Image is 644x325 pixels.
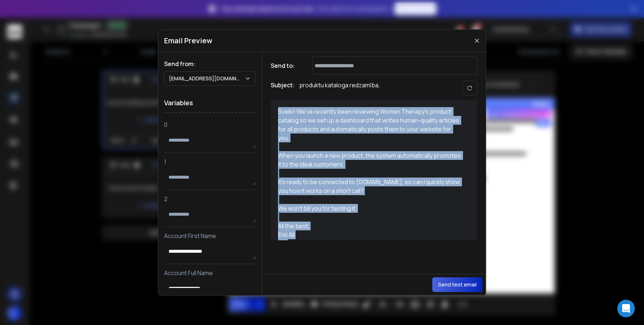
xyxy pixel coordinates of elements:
[432,277,482,292] button: Send test email
[164,231,256,240] p: Account First Name
[164,59,256,68] h1: Send from:
[278,107,461,233] div: Sveiki! We've recently been reviewing Women Therapy's product catalog so we set up a dashboard th...
[164,269,256,277] p: Account Full Name
[617,300,635,317] div: Open Intercom Messenger
[299,81,380,95] p: produktu kataloga redzamība,
[271,61,300,70] h1: Send to:
[164,36,212,46] h1: Email Preview
[164,120,256,129] p: 0
[169,75,245,82] p: [EMAIL_ADDRESS][DOMAIN_NAME]
[164,93,256,113] h1: Variables
[271,81,295,95] h1: Subject:
[164,194,256,203] p: 2
[164,157,256,166] p: 1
